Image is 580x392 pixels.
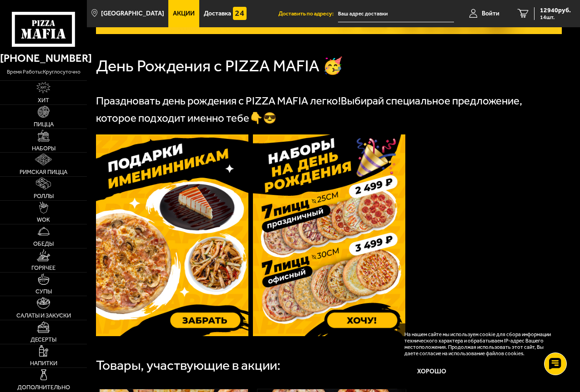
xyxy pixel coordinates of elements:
[30,337,56,343] span: Десерты
[38,98,49,104] span: Хит
[404,332,558,357] p: На нашем сайте мы используем cookie для сбора информации технического характера и обрабатываем IP...
[96,134,248,336] img: 1024x1024
[233,7,247,20] img: 15daf4d41897b9f0e9f617042186c801.svg
[404,362,459,381] button: Хорошо
[37,217,50,223] span: WOK
[278,11,338,17] span: Доставить по адресу:
[34,194,54,199] span: Роллы
[253,134,405,336] img: 1024x1024
[101,10,164,17] span: [GEOGRAPHIC_DATA]
[204,10,231,17] span: Доставка
[35,289,52,295] span: Супы
[34,122,54,128] span: Пицца
[338,5,454,22] input: Ваш адрес доставки
[482,10,499,17] span: Войти
[96,94,522,124] span: Выбирай специальное предложение, которое подходит именно тебе👇😎
[30,361,57,367] span: Напитки
[96,359,281,372] div: Товары, участвующие в акции:
[32,146,55,152] span: Наборы
[17,385,70,391] span: Дополнительно
[540,15,571,20] span: 14 шт.
[96,94,341,107] span: Праздновать день рождения с PIZZA MAFIA легко!
[173,10,195,17] span: Акции
[16,313,71,319] span: Салаты и закуски
[31,265,55,271] span: Горячее
[33,241,54,247] span: Обеды
[96,56,343,75] span: День Рождения с PIZZA MAFIA 🥳
[540,7,571,14] span: 12940 руб.
[20,169,67,175] span: Римская пицца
